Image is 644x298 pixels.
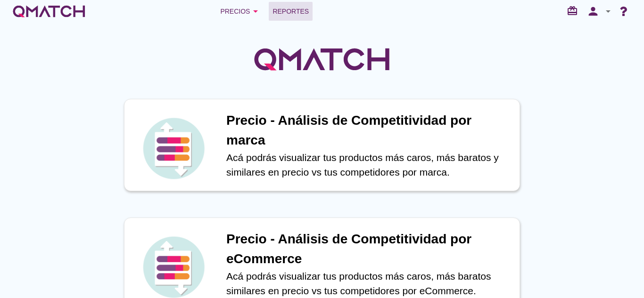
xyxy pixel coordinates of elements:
img: QMatchLogo [251,36,393,83]
a: Reportes [269,2,313,21]
i: person [584,5,603,18]
i: arrow_drop_down [250,6,261,17]
span: Reportes [272,6,309,17]
i: redeem [567,5,582,16]
h1: Precio - Análisis de Competitividad por marca [226,111,510,150]
a: iconPrecio - Análisis de Competitividad por marcaAcá podrás visualizar tus productos más caros, m... [111,99,533,191]
img: icon [140,115,206,181]
p: Acá podrás visualizar tus productos más caros, más baratos y similares en precio vs tus competido... [226,150,510,180]
h1: Precio - Análisis de Competitividad por eCommerce [226,229,510,269]
button: Precios [213,2,269,21]
a: white-qmatch-logo [11,2,87,21]
div: Precios [220,6,261,17]
i: arrow_drop_down [603,6,614,17]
